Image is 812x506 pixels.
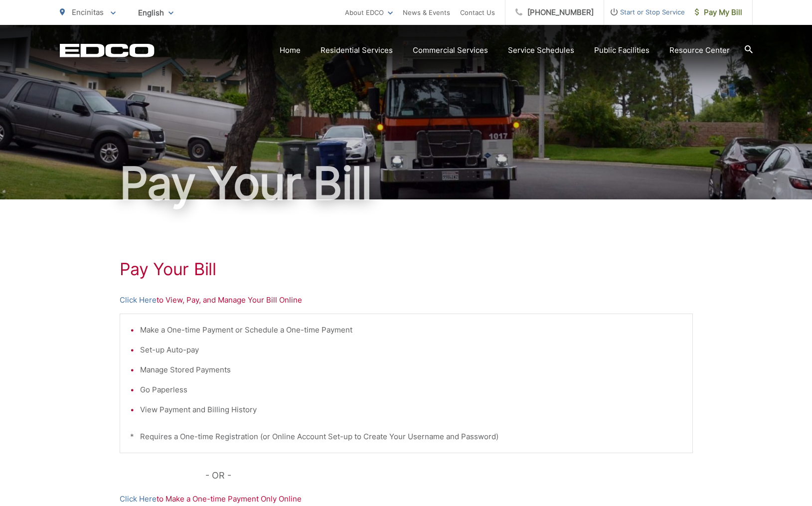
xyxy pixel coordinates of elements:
[120,259,693,279] h1: Pay Your Bill
[140,324,682,336] li: Make a One-time Payment or Schedule a One-time Payment
[140,344,682,356] li: Set-up Auto-pay
[669,44,730,56] a: Resource Center
[460,6,495,18] a: Contact Us
[205,468,693,483] p: - OR -
[60,43,155,57] a: EDCD logo. Return to the homepage.
[594,44,650,56] a: Public Facilities
[403,6,450,18] a: News & Events
[120,493,157,505] a: Click Here
[120,294,693,306] p: to View, Pay, and Manage Your Bill Online
[345,6,393,18] a: About EDCO
[131,4,181,21] span: English
[140,364,682,376] li: Manage Stored Payments
[140,384,682,396] li: Go Paperless
[140,404,682,416] li: View Payment and Billing History
[130,431,682,443] p: * Requires a One-time Registration (or Online Account Set-up to Create Your Username and Password)
[72,7,104,17] span: Encinitas
[508,44,574,56] a: Service Schedules
[695,6,742,18] span: Pay My Bill
[413,44,488,56] a: Commercial Services
[120,294,157,306] a: Click Here
[120,493,693,505] p: to Make a One-time Payment Only Online
[60,159,753,208] h1: Pay Your Bill
[321,44,393,56] a: Residential Services
[280,44,301,56] a: Home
